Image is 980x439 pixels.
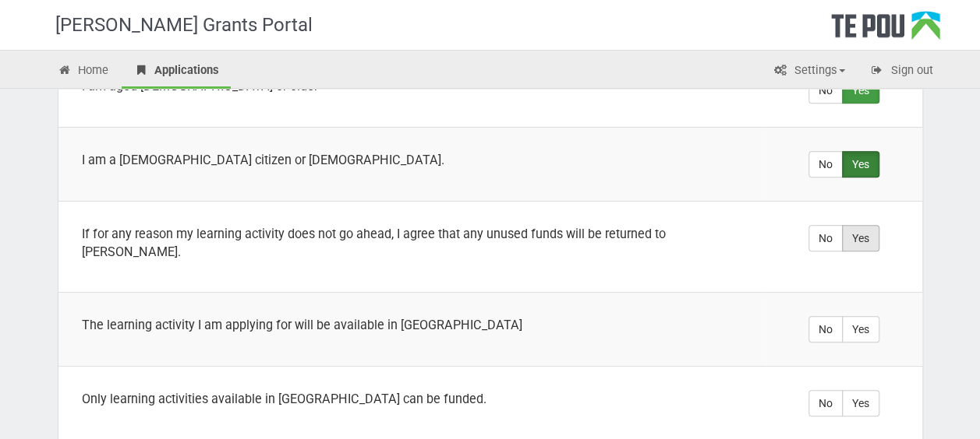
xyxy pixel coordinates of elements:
label: Yes [842,390,879,416]
label: Yes [842,225,879,251]
div: I am a [DEMOGRAPHIC_DATA] citizen or [DEMOGRAPHIC_DATA]. [82,151,743,169]
div: The learning activity I am applying for will be available in [GEOGRAPHIC_DATA] [82,316,743,334]
label: No [808,316,843,342]
label: Yes [842,151,879,177]
div: Only learning activities available in [GEOGRAPHIC_DATA] can be funded. [82,390,743,408]
label: No [808,225,843,251]
a: Sign out [858,54,945,89]
div: Te Pou Logo [831,11,940,50]
label: No [808,77,843,104]
div: If for any reason my learning activity does not go ahead, I agree that any unused funds will be r... [82,225,743,261]
a: Home [46,54,121,89]
a: Applications [122,54,231,89]
a: Settings [762,54,857,89]
label: No [808,390,843,416]
label: Yes [842,316,879,342]
label: Yes [842,77,879,104]
label: No [808,151,843,177]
